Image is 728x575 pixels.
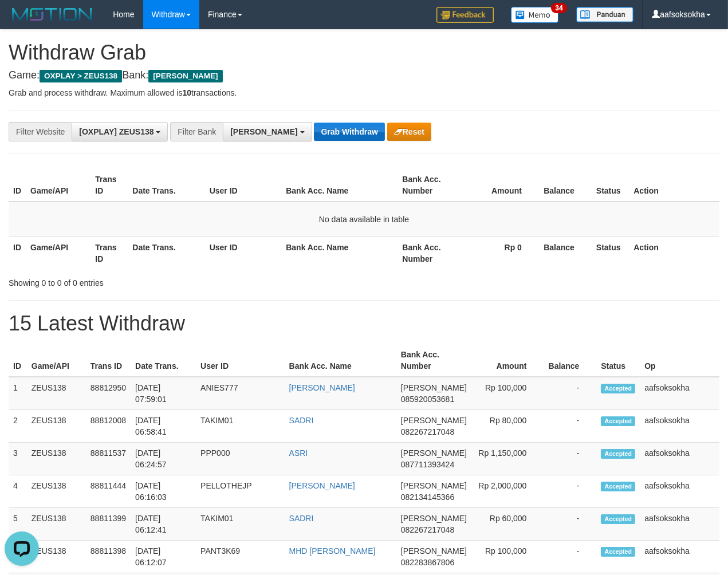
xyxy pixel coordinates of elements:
td: 88811444 [86,475,131,508]
th: User ID [196,344,285,377]
span: Accepted [601,384,635,393]
th: Action [629,237,719,269]
td: ZEUS138 [27,541,86,573]
td: ZEUS138 [27,377,86,410]
td: [DATE] 06:12:41 [131,508,196,541]
th: Balance [539,169,592,202]
img: MOTION_logo.png [9,6,96,23]
span: Copy 087711393424 to clipboard [401,460,454,469]
td: [DATE] 07:59:01 [131,377,196,410]
span: [PERSON_NAME] [230,127,297,136]
span: 34 [551,3,566,13]
th: Bank Acc. Name [281,237,398,269]
th: Bank Acc. Number [396,344,471,377]
p: Grab and process withdraw. Maximum allowed is transactions. [9,87,719,99]
img: Feedback.jpg [436,7,494,23]
th: Balance [539,237,592,269]
div: Filter Bank [170,122,223,141]
td: aafsoksokha [640,541,719,573]
button: [OXPLAY] ZEUS138 [72,122,168,141]
a: SADRI [289,416,314,425]
th: Status [596,344,640,377]
td: TAKIM01 [196,410,285,443]
span: [PERSON_NAME] [401,546,467,556]
th: Op [640,344,719,377]
th: Balance [544,344,596,377]
th: Game/API [26,169,90,202]
span: Copy 082283867806 to clipboard [401,558,454,567]
td: 5 [9,508,27,541]
th: Trans ID [90,169,128,202]
td: [DATE] 06:16:03 [131,475,196,508]
td: 88812950 [86,377,131,410]
td: - [544,410,596,443]
th: ID [9,169,26,202]
td: - [544,475,596,508]
button: Grab Withdraw [314,123,384,141]
a: [PERSON_NAME] [289,383,355,392]
td: Rp 2,000,000 [471,475,544,508]
th: ID [9,344,27,377]
h1: 15 Latest Withdraw [9,312,719,335]
td: [DATE] 06:12:07 [131,541,196,573]
span: [OXPLAY] ZEUS138 [79,127,154,136]
td: Rp 1,150,000 [471,443,544,475]
th: Amount [471,344,544,377]
th: Rp 0 [462,237,539,269]
td: - [544,541,596,573]
td: [DATE] 06:58:41 [131,410,196,443]
div: Showing 0 to 0 of 0 entries [9,273,295,289]
span: [PERSON_NAME] [401,383,467,392]
td: 3 [9,443,27,475]
span: [PERSON_NAME] [148,70,222,82]
th: Game/API [27,344,86,377]
div: Filter Website [9,122,72,141]
img: panduan.png [576,7,633,22]
th: Game/API [26,237,90,269]
td: 88811398 [86,541,131,573]
th: Action [629,169,719,202]
strong: 10 [182,88,191,97]
td: 88811399 [86,508,131,541]
th: Bank Acc. Number [398,237,462,269]
td: 2 [9,410,27,443]
span: Copy 082134145366 to clipboard [401,493,454,502]
th: Bank Acc. Name [285,344,396,377]
span: [PERSON_NAME] [401,416,467,425]
td: PPP000 [196,443,285,475]
th: ID [9,237,26,269]
th: Amount [462,169,539,202]
span: Copy 082267217048 to clipboard [401,427,454,436]
a: ASRI [289,448,308,458]
th: Trans ID [86,344,131,377]
td: 4 [9,475,27,508]
td: PELLOTHEJP [196,475,285,508]
img: Button%20Memo.svg [511,7,559,23]
td: aafsoksokha [640,475,719,508]
td: aafsoksokha [640,410,719,443]
span: [PERSON_NAME] [401,514,467,523]
h1: Withdraw Grab [9,41,719,64]
td: 88811537 [86,443,131,475]
h4: Game: Bank: [9,70,719,81]
td: ZEUS138 [27,508,86,541]
button: Open LiveChat chat widget [5,5,39,39]
td: TAKIM01 [196,508,285,541]
td: Rp 60,000 [471,508,544,541]
a: [PERSON_NAME] [289,481,355,490]
td: - [544,508,596,541]
th: Bank Acc. Number [398,169,462,202]
td: [DATE] 06:24:57 [131,443,196,475]
td: PANT3K69 [196,541,285,573]
td: Rp 100,000 [471,377,544,410]
span: Copy 082267217048 to clipboard [401,525,454,534]
td: ZEUS138 [27,443,86,475]
th: Trans ID [90,237,128,269]
th: Status [592,237,629,269]
td: ZEUS138 [27,410,86,443]
td: aafsoksokha [640,443,719,475]
button: [PERSON_NAME] [223,122,312,141]
span: Accepted [601,449,635,459]
th: User ID [205,237,282,269]
span: [PERSON_NAME] [401,481,467,490]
